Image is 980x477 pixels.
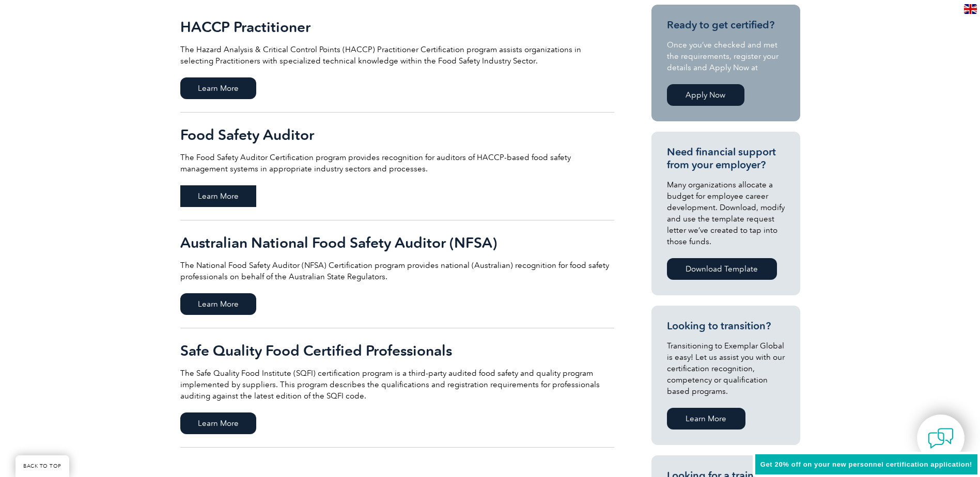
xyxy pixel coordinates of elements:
[180,293,256,315] span: Learn More
[180,126,614,143] h2: Food Safety Auditor
[667,146,785,171] h3: Need financial support from your employer?
[180,368,614,402] p: The Safe Quality Food Institute (SQFI) certification program is a third-party audited food safety...
[667,39,785,73] p: Once you’ve checked and met the requirements, register your details and Apply Now at
[180,234,614,251] h2: Australian National Food Safety Auditor (NFSA)
[180,44,614,67] p: The Hazard Analysis & Critical Control Points (HACCP) Practitioner Certification program assists ...
[180,77,256,99] span: Learn More
[180,19,614,35] h2: HACCP Practitioner
[15,455,69,477] a: BACK TO TOP
[180,412,256,434] span: Learn More
[180,342,614,359] h2: Safe Quality Food Certified Professionals
[180,113,614,220] a: Food Safety Auditor The Food Safety Auditor Certification program provides recognition for audito...
[180,5,614,113] a: HACCP Practitioner The Hazard Analysis & Critical Control Points (HACCP) Practitioner Certificati...
[180,328,614,448] a: Safe Quality Food Certified Professionals The Safe Quality Food Institute (SQFI) certification pr...
[667,84,744,106] a: Apply Now
[760,460,972,468] span: Get 20% off on your new personnel certification application!
[180,185,256,207] span: Learn More
[667,408,745,430] a: Learn More
[964,4,977,14] img: en
[928,425,954,451] img: contact-chat.png
[180,260,614,282] p: The National Food Safety Auditor (NFSA) Certification program provides national (Australian) reco...
[667,320,785,332] h3: Looking to transition?
[667,19,785,31] h3: Ready to get certified?
[667,340,785,397] p: Transitioning to Exemplar Global is easy! Let us assist you with our certification recognition, c...
[180,152,614,174] p: The Food Safety Auditor Certification program provides recognition for auditors of HACCP-based fo...
[180,220,614,328] a: Australian National Food Safety Auditor (NFSA) The National Food Safety Auditor (NFSA) Certificat...
[667,258,777,280] a: Download Template
[667,179,785,247] p: Many organizations allocate a budget for employee career development. Download, modify and use th...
